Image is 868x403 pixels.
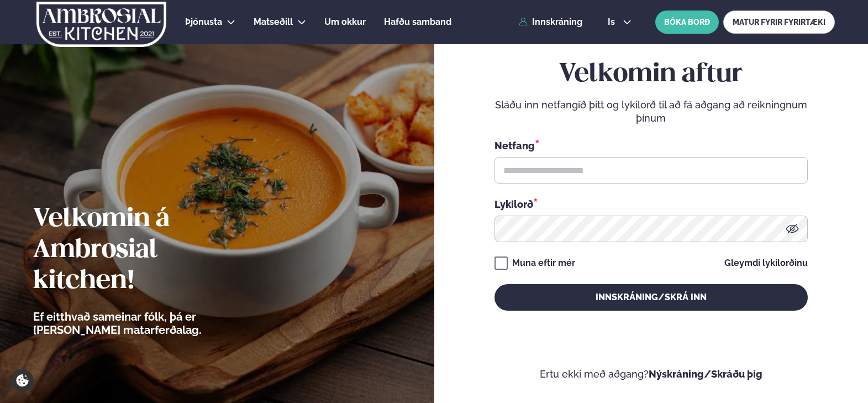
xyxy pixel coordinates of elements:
button: is [599,18,640,27]
a: Nýskráning/Skráðu þig [649,368,762,380]
img: logo [35,2,167,47]
h2: Velkomin aftur [495,59,808,90]
p: Ef eitthvað sameinar fólk, þá er [PERSON_NAME] matarferðalag. [33,310,262,337]
span: Um okkur [324,17,366,27]
div: Netfang [495,138,808,153]
h2: Velkomin á Ambrosial kitchen! [33,204,262,297]
a: Um okkur [324,15,366,29]
button: BÓKA BORÐ [655,11,719,34]
span: Þjónusta [185,17,222,27]
a: Cookie settings [11,369,34,392]
span: Matseðill [254,17,293,27]
a: Þjónusta [185,15,222,29]
div: Lykilorð [495,197,808,211]
a: Hafðu samband [384,15,451,29]
a: Gleymdi lykilorðinu [724,259,808,268]
span: is [608,18,618,27]
a: MATUR FYRIR FYRIRTÆKI [723,11,835,34]
span: Hafðu samband [384,17,451,27]
button: Innskráning/Skrá inn [495,284,808,311]
p: Ertu ekki með aðgang? [467,368,835,381]
p: Sláðu inn netfangið þitt og lykilorð til að fá aðgang að reikningnum þínum [495,98,808,125]
a: Matseðill [254,15,293,29]
a: Innskráning [519,17,582,27]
